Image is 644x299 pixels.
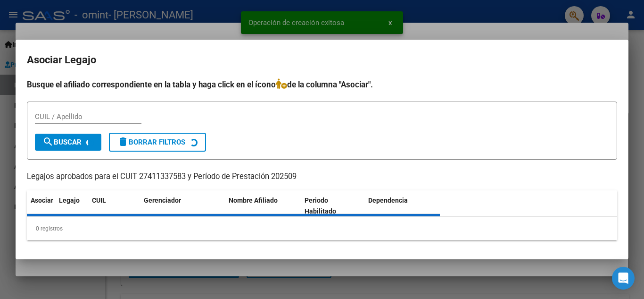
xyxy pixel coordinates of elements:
[27,78,617,91] h4: Busque el afiliado correspondiente en la tabla y haga click en el ícono de la columna "Asociar".
[55,190,88,222] datatable-header-cell: Legajo
[117,138,185,146] span: Borrar Filtros
[27,190,55,222] datatable-header-cell: Asociar
[305,196,336,215] span: Periodo Habilitado
[225,190,301,222] datatable-header-cell: Nombre Afiliado
[612,267,635,290] div: Open Intercom Messenger
[229,196,278,204] span: Nombre Afiliado
[144,196,181,204] span: Gerenciador
[27,171,617,183] p: Legajos aprobados para el CUIT 27411337583 y Período de Prestación 202509
[301,190,364,222] datatable-header-cell: Periodo Habilitado
[27,217,617,240] div: 0 registros
[27,51,617,69] h2: Asociar Legajo
[59,196,80,204] span: Legajo
[42,138,82,146] span: Buscar
[35,134,101,151] button: Buscar
[368,196,408,204] span: Dependencia
[31,196,53,204] span: Asociar
[364,190,440,222] datatable-header-cell: Dependencia
[140,190,225,222] datatable-header-cell: Gerenciador
[117,136,129,147] mat-icon: delete
[92,196,106,204] span: CUIL
[109,133,206,152] button: Borrar Filtros
[42,136,54,147] mat-icon: search
[88,190,140,222] datatable-header-cell: CUIL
